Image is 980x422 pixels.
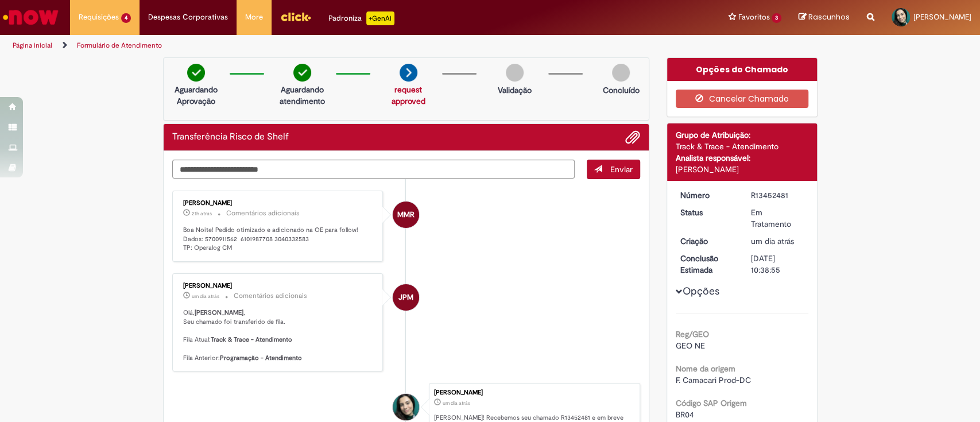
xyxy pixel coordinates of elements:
[183,308,374,362] p: Olá, , Seu chamado foi transferido de fila. Fila Atual: Fila Anterior:
[610,164,633,175] span: Enviar
[667,58,817,81] div: Opções do Chamado
[328,11,394,25] div: Padroniza
[195,308,243,317] b: [PERSON_NAME]
[148,11,228,23] span: Despesas Corporativas
[676,340,705,351] span: GEO NE
[192,210,212,217] time: 27/08/2025 18:57:45
[434,389,634,396] div: [PERSON_NAME]
[738,11,769,23] span: Favoritos
[676,409,694,420] span: BR04
[751,236,794,246] time: 27/08/2025 13:38:52
[443,400,470,406] time: 27/08/2025 13:38:52
[192,293,219,300] span: um dia atrás
[393,202,419,228] div: Matheus Maia Rocha
[172,132,289,142] h2: Transferência Risco de Shelf Histórico de tíquete
[274,84,330,107] p: Aguardando atendimento
[672,189,742,201] dt: Número
[280,8,311,25] img: click_logo_yellow_360x200.png
[676,398,747,408] b: Código SAP Origem
[625,130,640,145] button: Adicionar anexos
[234,291,307,301] small: Comentários adicionais
[192,293,219,300] time: 27/08/2025 15:17:11
[392,84,425,106] a: request approved
[799,12,850,23] a: Rascunhos
[751,189,804,201] div: R13452481
[751,253,804,276] div: [DATE] 10:38:55
[187,64,205,82] img: check-circle-green.png
[587,160,640,179] button: Enviar
[672,235,742,247] dt: Criação
[183,282,374,289] div: [PERSON_NAME]
[602,84,639,96] p: Concluído
[672,253,742,276] dt: Conclusão Estimada
[676,375,751,385] span: F. Camacari Prod-DC
[393,284,419,311] div: Julia Paiva Martelozo
[366,11,394,25] p: +GenAi
[1,6,60,29] img: ServiceNow
[168,84,224,107] p: Aguardando Aprovação
[751,235,804,247] div: 27/08/2025 13:38:52
[913,12,971,22] span: [PERSON_NAME]
[393,394,419,420] div: Sarah Portela Signorini
[220,354,302,362] b: Programação - Atendimento
[211,335,292,344] b: Track & Trace - Atendimento
[612,64,630,82] img: img-circle-grey.png
[183,200,374,207] div: [PERSON_NAME]
[672,207,742,218] dt: Status
[676,329,709,339] b: Reg/GEO
[808,11,850,22] span: Rascunhos
[676,141,808,152] div: Track & Trace - Atendimento
[398,284,413,311] span: JPM
[751,236,794,246] span: um dia atrás
[9,35,645,56] ul: Trilhas de página
[498,84,532,96] p: Validação
[397,201,415,229] span: MMR
[676,90,808,108] button: Cancelar Chamado
[443,400,470,406] span: um dia atrás
[676,363,735,374] b: Nome da origem
[676,152,808,164] div: Analista responsável:
[172,160,575,179] textarea: Digite sua mensagem aqui...
[192,210,212,217] span: 21h atrás
[676,129,808,141] div: Grupo de Atribuição:
[79,11,119,23] span: Requisições
[13,41,52,50] a: Página inicial
[751,207,804,230] div: Em Tratamento
[772,13,781,23] span: 3
[506,64,524,82] img: img-circle-grey.png
[77,41,162,50] a: Formulário de Atendimento
[676,164,808,175] div: [PERSON_NAME]
[293,64,311,82] img: check-circle-green.png
[183,226,374,253] p: Boa Noite! Pedido otimizado e adicionado na OE para follow! Dados: 5700911562 6101987708 30403325...
[121,13,131,23] span: 4
[245,11,263,23] span: More
[400,64,417,82] img: arrow-next.png
[226,208,300,218] small: Comentários adicionais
